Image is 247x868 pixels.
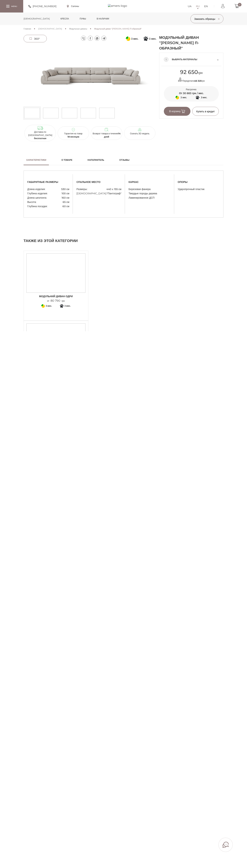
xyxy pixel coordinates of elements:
h2: Также из этой категории [24,238,223,243]
span: 3 мес. [149,37,156,41]
span: грн [180,71,203,75]
span: Длина шезлонга: [27,196,47,200]
img: Модульный диван [43,108,59,118]
p: Передплата грн [164,77,219,83]
span: 3 мес. [131,37,138,41]
p: Скачать 3D модель [125,132,154,135]
div: 1 [164,57,168,62]
span: 3 мес. [201,95,207,100]
span: Размеры: [76,187,87,191]
h1: Модульный диван "[PERSON_NAME] П-образный" [159,35,200,51]
b: 18 месяцев [67,135,79,138]
span: 160 см [62,196,69,200]
a: О товаре [59,155,75,165]
img: Модульный диван [80,108,96,118]
span: опоры [178,180,220,184]
a: [DEMOGRAPHIC_DATA] [38,27,62,30]
span: Выбрать материалы [172,57,216,62]
span: 92 650 [180,69,198,75]
a: UA [188,4,191,8]
span: грн / мес. [192,92,204,95]
h2: Характеристики [26,158,46,162]
span: 440 x 155 см [106,187,122,191]
a: EN [204,4,208,8]
span: 100 см [62,191,69,196]
a: 360° [24,35,47,42]
span: Высота: [27,200,36,204]
span: Березовая фанера [128,187,150,191]
p: Гарантия на товар [59,132,88,138]
span: "Пантограф" [107,191,121,196]
span: Ламинированное ДСП [128,196,154,200]
img: Модульный диван [24,108,40,118]
a: Пуфы [77,13,89,25]
a: whatsapp [95,36,100,41]
a: Отзывы [117,155,132,165]
img: Модульный диван [62,108,77,118]
span: 65 см [63,200,69,204]
img: Модульный диван [24,46,156,105]
button: Купить в кредит [192,107,219,116]
span: [DEMOGRAPHIC_DATA] [38,28,62,30]
span: 3 мес. [181,95,187,100]
span: Твердые породы дерева [128,191,157,196]
span: Глубина посадки: [27,204,47,208]
h2: Наполнитель [88,158,104,162]
p: от грн [47,299,65,303]
a: facebook [88,36,93,41]
span: 360° [34,37,40,40]
button: Заказать образцы [190,14,223,23]
b: бесплатная [34,137,46,140]
a: Модульний диван Одри Модульний диван Одри Модульний диван Одри от80 790грн [26,253,85,303]
svg: Покупка частями от монобанк [144,36,148,41]
a: viber [81,36,86,41]
span: Модульные диваны [69,28,87,30]
span: Главная [24,28,31,30]
a: RU [196,4,200,8]
svg: Оплата частями от ПриватБанка [126,36,130,41]
a: Модульные диваны [69,27,87,30]
span: спальное место [76,180,121,184]
p: Доставка по [GEOGRAPHIC_DATA] [26,130,54,140]
span: Глубина изделия: [27,191,47,196]
a: Характеристики [24,155,49,165]
span: 60 см [62,204,69,208]
p: Возврат товара в течение [92,132,121,138]
a: [DEMOGRAPHIC_DATA] [21,13,52,25]
button: В корзину [164,107,190,116]
a: [PHONE_NUMBER] [29,4,56,8]
a: Наполнитель [85,155,107,165]
span: 30 883 [183,92,191,95]
span: В корзину [169,110,185,113]
a: Модульный диван ОДРИ П - образный Модульный диван ОДРИ П - образный [26,323,85,373]
span: 80 790 [49,299,62,302]
span: Заказать образцы [194,17,220,21]
span: Ударопрочный пластик [178,187,205,191]
span: 530 см [61,187,69,191]
span: От [179,92,182,95]
span: [DEMOGRAPHIC_DATA]: [76,191,107,196]
span: Длина изделия: [27,187,45,191]
span: каркас [128,180,170,184]
a: Главная [24,27,31,30]
a: Кресла [58,13,72,25]
p: Рассрочка: [164,88,219,91]
img: s_ [99,108,115,118]
span: 0 [238,3,241,6]
span: Модульний диван Одри [26,295,85,298]
b: 46 325 [194,79,201,82]
a: telegram [101,36,106,41]
a: Салоны [67,5,79,8]
span: габаритные размеры [27,180,69,184]
h2: Отзывы [119,158,129,162]
a: в наличии [94,13,112,25]
span: Купить в кредит [196,110,215,113]
h2: О товаре [61,158,72,162]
